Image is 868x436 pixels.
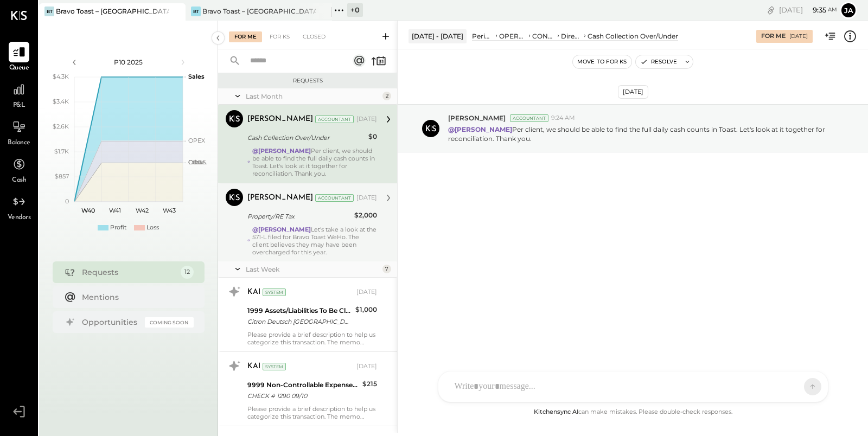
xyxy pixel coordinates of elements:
div: Opportunities [82,317,139,328]
span: [PERSON_NAME] [448,113,506,123]
div: KAI [247,361,260,372]
text: $2.6K [53,123,69,130]
div: Please provide a brief description to help us categorize this transaction. The memo might be help... [247,405,377,420]
div: Property/RE Tax [247,211,351,222]
div: [DATE] [618,85,648,99]
strong: @[PERSON_NAME] [252,226,311,233]
div: Cash Collection Over/Under [247,132,365,143]
div: Accountant [510,114,548,122]
div: For KS [264,31,295,42]
div: 9999 Non-Controllable Expenses:Other Income and Expenses:To Be Classified P&L [247,380,359,390]
div: $0 [368,131,377,142]
div: [DATE] [356,115,377,124]
button: Resolve [636,55,681,68]
div: $2,000 [354,210,377,221]
div: Mentions [82,292,188,303]
div: Last Month [246,92,380,101]
text: OPEX [188,137,206,144]
span: Queue [9,63,29,73]
div: Last Week [246,265,380,274]
div: OPERATING EXPENSES (EBITDA) [499,31,527,41]
a: P&L [1,79,37,111]
div: For Me [761,32,786,41]
div: Per client, we should be able to find the full daily cash counts in Toast. Let's look at it toget... [252,147,377,177]
div: System [263,363,286,370]
div: Cash Collection Over/Under [588,31,678,41]
div: [DATE] [356,194,377,202]
div: CHECK # 1290 09/10 [247,390,359,401]
p: Per client, we should be able to find the full daily cash counts in Toast. Let's look at it toget... [448,125,839,143]
span: 9:24 AM [551,114,575,123]
div: Requests [82,267,175,278]
a: Balance [1,117,37,148]
div: For Me [229,31,262,42]
strong: @[PERSON_NAME] [252,147,311,155]
div: Accountant [315,194,354,202]
div: copy link [765,4,776,16]
div: [PERSON_NAME] [247,193,313,203]
strong: @[PERSON_NAME] [448,125,512,133]
text: $4.3K [53,73,69,80]
span: Balance [8,138,30,148]
div: Loss [146,223,159,232]
div: Bravo Toast – [GEOGRAPHIC_DATA] [56,7,169,16]
div: Coming Soon [145,317,194,328]
div: [DATE] [356,362,377,371]
div: Requests [224,77,392,85]
div: Closed [297,31,331,42]
text: $857 [55,172,69,180]
a: Vendors [1,191,37,223]
div: System [263,288,286,296]
text: W42 [136,207,149,214]
div: Direct Operating Expenses [561,31,582,41]
a: Cash [1,154,37,185]
text: W40 [81,207,94,214]
text: 0 [65,197,69,205]
text: Occu... [188,158,207,166]
div: CONTROLLABLE EXPENSES [532,31,555,41]
div: 7 [382,265,391,273]
div: 12 [181,266,194,279]
div: [DATE] [779,5,837,15]
div: $215 [362,379,377,389]
div: Let's take a look at the 571-L filed for Bravo Toast WeHo. The client believes they may have been... [252,226,377,256]
div: [PERSON_NAME] [247,114,313,125]
text: W43 [163,207,176,214]
span: Cash [12,176,26,185]
div: P10 2025 [82,57,175,67]
div: [DATE] [789,33,808,40]
button: ja [840,2,857,19]
div: [DATE] [356,288,377,297]
div: BT [44,7,54,16]
span: Vendors [8,213,31,223]
div: Please provide a brief description to help us categorize this transaction. The memo might be help... [247,331,377,346]
div: [DATE] - [DATE] [409,29,467,43]
div: $1,000 [355,304,377,315]
div: + 0 [347,3,363,17]
text: $3.4K [53,98,69,105]
div: Citron Deutsch [GEOGRAPHIC_DATA] [GEOGRAPHIC_DATA] 09/23 [247,316,352,327]
button: Move to for ks [573,55,631,68]
div: Profit [110,223,126,232]
text: $1.7K [54,148,69,155]
div: KAI [247,287,260,298]
a: Queue [1,42,37,73]
text: Sales [188,73,205,80]
div: Accountant [315,116,354,123]
div: Period P&L [472,31,494,41]
div: 2 [382,92,391,100]
div: BT [191,7,201,16]
span: P&L [13,101,25,111]
text: W41 [109,207,121,214]
div: Bravo Toast – [GEOGRAPHIC_DATA] [202,7,316,16]
div: 1999 Assets/Liabilities To Be Classified [247,305,352,316]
